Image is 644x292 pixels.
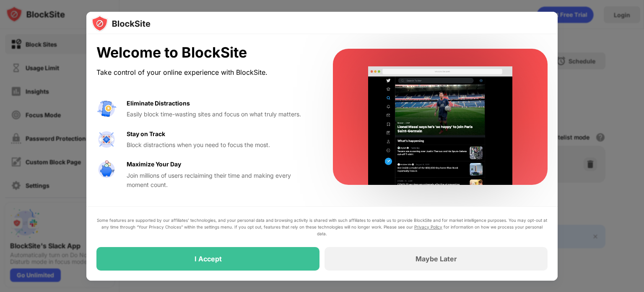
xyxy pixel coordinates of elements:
div: Maybe Later [415,255,457,263]
div: Eliminate Distractions [127,99,190,108]
img: value-avoid-distractions.svg [96,99,117,119]
div: Easily block time-wasting sites and focus on what truly matters. [127,110,313,119]
div: Take control of your online experience with BlockSite. [96,66,313,79]
div: Some features are supported by our affiliates’ technologies, and your personal data and browsing ... [96,217,548,237]
div: Join millions of users reclaiming their time and making every moment count. [127,171,313,190]
div: Welcome to BlockSite [96,44,313,61]
img: value-focus.svg [96,129,117,150]
div: Stay on Track [127,129,165,139]
img: logo-blocksite.svg [91,15,151,32]
div: I Accept [195,255,222,263]
img: value-safe-time.svg [96,160,117,180]
div: Block distractions when you need to focus the most. [127,140,313,150]
a: Privacy Policy [414,224,442,229]
div: Maximize Your Day [127,160,181,169]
